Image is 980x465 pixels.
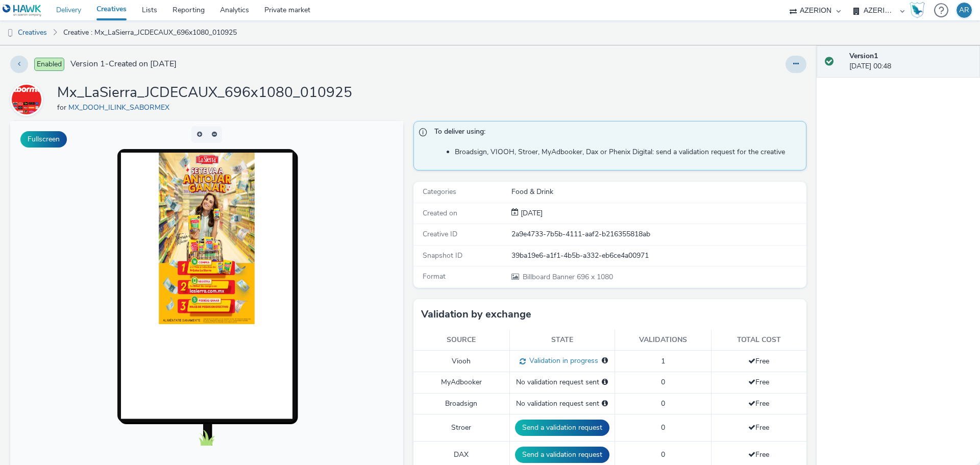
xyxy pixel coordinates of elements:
[149,32,244,203] img: Advertisement preview
[661,423,665,432] span: 0
[5,28,15,38] img: dooh
[423,229,457,239] span: Creative ID
[515,377,609,387] div: No validation request sent
[455,147,801,157] li: Broadsign, VIOOH, Stroer, MyAdbooker, Dax or Phenix Digital: send a validation request for the cr...
[413,330,509,351] th: Source
[519,208,543,218] div: Creation 02 September 2025, 00:48
[526,356,598,365] span: Validation in progress
[515,447,609,463] button: Send a validation request
[748,356,769,366] span: Free
[511,251,805,261] div: 39ba19e6-a1f1-4b5b-a332-eb6ce4a00971
[12,85,41,114] img: MX_DOOH_ILINK_SABORMEX
[523,272,577,282] span: Billboard Banner
[3,4,42,17] img: undefined Logo
[58,20,242,45] a: Creative : Mx_LaSierra_JCDECAUX_696x1080_010925
[509,330,615,351] th: State
[748,377,769,387] span: Free
[423,272,446,281] span: Format
[70,58,177,70] span: Version 1 - Created on [DATE]
[602,377,608,387] div: Please select a deal below and click on Send to send a validation request to MyAdbooker.
[421,307,531,322] h3: Validation by exchange
[57,83,352,103] h1: Mx_LaSierra_JCDECAUX_696x1080_010925
[413,414,509,442] td: Stroer
[68,103,174,112] a: MX_DOOH_ILINK_SABORMEX
[20,131,67,148] button: Fullscreen
[602,399,608,409] div: Please select a deal below and click on Send to send a validation request to Broadsign.
[423,208,457,218] span: Created on
[511,229,805,239] div: 2a9e4733-7b5b-4111-aaf2-b216355818ab
[423,187,456,197] span: Categories
[413,351,509,372] td: Viooh
[849,51,972,72] div: [DATE] 00:48
[910,2,929,18] a: Hawk Academy
[910,2,925,18] img: Hawk Academy
[711,330,806,351] th: Total cost
[748,423,769,432] span: Free
[413,372,509,393] td: MyAdbooker
[10,94,47,104] a: MX_DOOH_ILINK_SABORMEX
[434,127,796,140] span: To deliver using:
[849,51,878,61] strong: Version 1
[413,393,509,414] td: Broadsign
[57,103,68,112] span: for
[423,251,462,260] span: Snapshot ID
[661,399,665,408] span: 0
[959,3,969,18] div: AR
[661,377,665,387] span: 0
[34,58,64,71] span: Enabled
[515,420,609,436] button: Send a validation request
[661,356,665,366] span: 1
[515,399,609,409] div: No validation request sent
[748,450,769,459] span: Free
[522,272,613,282] span: 696 x 1080
[615,330,711,351] th: Validations
[748,399,769,408] span: Free
[511,187,805,197] div: Food & Drink
[519,208,543,218] span: [DATE]
[661,450,665,459] span: 0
